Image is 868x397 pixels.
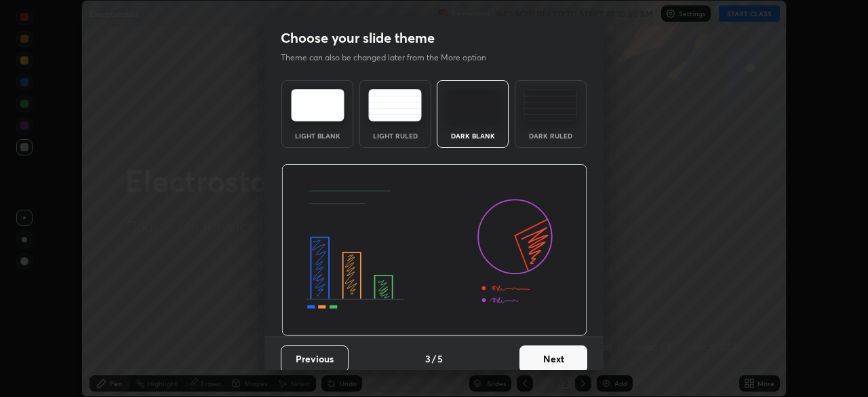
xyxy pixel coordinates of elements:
h4: 3 [425,352,431,366]
div: Dark Blank [446,132,500,139]
h2: Choose your slide theme [281,29,435,47]
button: Next [519,345,587,373]
h4: / [432,352,436,366]
img: darkRuledTheme.de295e13.svg [524,89,577,121]
div: Light Ruled [368,132,422,139]
div: Dark Ruled [524,132,578,139]
div: Light Blank [290,132,344,139]
img: lightRuledTheme.5fabf969.svg [368,89,422,121]
img: lightTheme.e5ed3b09.svg [291,89,344,121]
h4: 5 [437,352,443,366]
p: Theme can also be changed later from the More option [281,52,500,64]
button: Previous [281,345,349,373]
img: darkTheme.f0cc69e5.svg [446,89,500,121]
img: darkThemeBanner.d06ce4a2.svg [281,164,587,337]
